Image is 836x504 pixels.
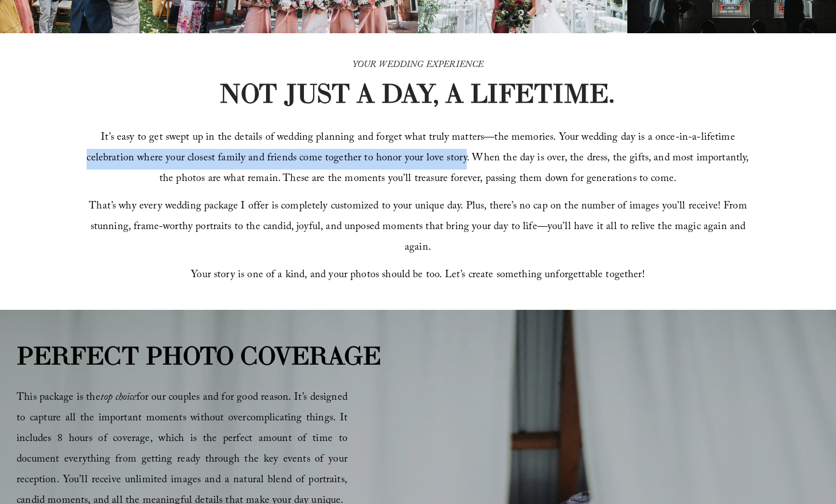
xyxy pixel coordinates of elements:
[219,77,615,110] strong: NOT JUST A DAY, A LIFETIME.
[100,389,136,407] em: top choice
[89,198,750,257] span: That’s why every wedding package I offer is completely customized to your unique day. Plus, there...
[353,58,484,73] em: YOUR WEDDING EXPERIENCE
[17,340,381,371] strong: PERFECT PHOTO COVERAGE
[191,267,645,285] span: Your story is one of a kind, and your photos should be too. Let’s create something unforgettable ...
[87,129,752,188] span: It’s easy to get swept up in the details of wedding planning and forget what truly matters—the me...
